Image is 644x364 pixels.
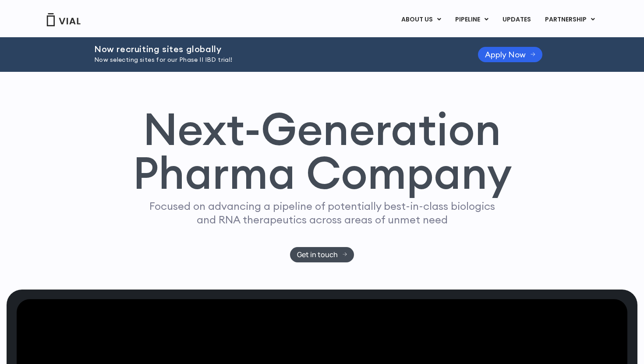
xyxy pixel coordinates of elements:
p: Focused on advancing a pipeline of potentially best-in-class biologics and RNA therapeutics acros... [145,199,499,226]
a: PARTNERSHIPMenu Toggle [538,12,602,27]
a: Apply Now [478,47,542,62]
span: Get in touch [297,251,338,258]
img: Vial Logo [46,13,81,26]
a: ABOUT USMenu Toggle [394,12,448,27]
span: Apply Now [485,51,526,58]
a: UPDATES [495,12,538,27]
h1: Next-Generation Pharma Company [132,107,512,195]
h2: Now recruiting sites globally [94,44,456,54]
a: PIPELINEMenu Toggle [448,12,495,27]
p: Now selecting sites for our Phase II IBD trial! [94,55,456,65]
a: Get in touch [290,247,354,262]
